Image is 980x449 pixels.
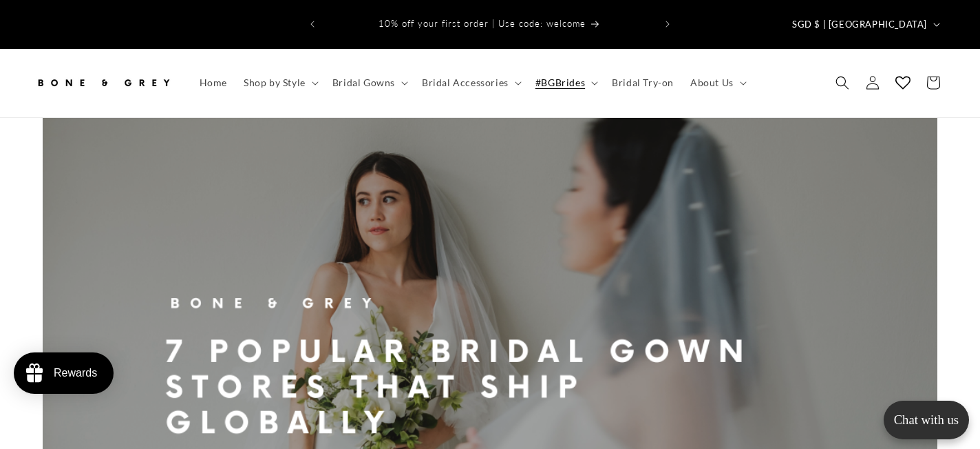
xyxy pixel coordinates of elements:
[30,63,178,103] a: Bone and Grey Bridal
[604,68,682,97] a: Bridal Try-on
[682,68,752,97] summary: About Us
[297,11,328,37] button: Previous announcement
[612,77,674,89] span: Bridal Try-on
[34,68,172,98] img: Bone and Grey Bridal
[827,68,857,98] summary: Search
[235,68,324,97] summary: Shop by Style
[244,77,306,89] span: Shop by Style
[784,11,946,37] button: SGD $ | [GEOGRAPHIC_DATA]
[884,412,969,428] p: Chat with us
[535,77,585,89] span: #BGBrides
[792,18,927,32] span: SGD $ | [GEOGRAPHIC_DATA]
[414,68,527,97] summary: Bridal Accessories
[652,11,683,37] button: Next announcement
[690,77,734,89] span: About Us
[379,18,586,29] span: 10% off your first order | Use code: welcome
[527,68,604,97] summary: #BGBrides
[191,68,235,97] a: Home
[200,77,227,89] span: Home
[422,77,509,89] span: Bridal Accessories
[332,77,395,89] span: Bridal Gowns
[54,367,97,379] div: Rewards
[324,68,414,97] summary: Bridal Gowns
[884,401,969,439] button: Open chatbox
